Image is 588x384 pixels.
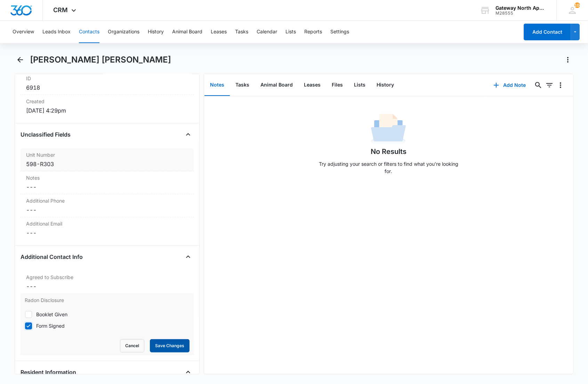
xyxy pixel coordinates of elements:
[26,174,188,181] label: Notes
[330,21,349,43] button: Settings
[21,95,193,117] div: Created[DATE] 4:29pm
[574,2,580,8] div: notifications count
[230,74,255,96] button: Tasks
[257,21,277,43] button: Calendar
[36,322,65,329] div: Form Signed
[533,80,544,91] button: Search...
[348,74,371,96] button: Lists
[183,129,194,140] button: Close
[26,106,188,115] dd: [DATE] 4:29pm
[25,296,189,304] label: Radon Disclosure
[204,74,230,96] button: Notes
[21,253,83,261] h4: Additional Contact Info
[21,194,193,217] div: Additional Phone---
[79,21,99,43] button: Contacts
[298,74,326,96] button: Leases
[486,77,533,93] button: Add Note
[211,21,227,43] button: Leases
[120,339,144,352] button: Cancel
[108,21,139,43] button: Organizations
[544,80,555,91] button: Filters
[53,6,68,14] span: CRM
[148,21,164,43] button: History
[26,197,188,204] label: Additional Phone
[496,5,546,11] div: account name
[21,368,76,376] h4: Resident Information
[183,367,194,378] button: Close
[30,55,171,65] h1: [PERSON_NAME] [PERSON_NAME]
[172,21,202,43] button: Animal Board
[26,160,188,168] div: 598-R303
[13,21,34,43] button: Overview
[304,21,322,43] button: Reports
[26,183,188,191] dd: ---
[21,271,193,294] div: Agreed to Subscribe---
[21,171,193,194] div: Notes---
[26,75,188,82] dt: ID
[285,21,296,43] button: Lists
[26,83,188,92] dd: 6918
[183,251,194,262] button: Close
[326,74,348,96] button: Files
[21,148,193,171] div: Unit Number598-R303
[42,21,71,43] button: Leads Inbox
[26,151,188,158] label: Unit Number
[562,54,573,65] button: Actions
[26,98,188,105] dt: Created
[26,229,188,237] dd: ---
[26,282,188,291] dd: ---
[371,146,406,157] h1: No Results
[36,311,67,318] div: Booklet Given
[15,54,25,65] button: Back
[371,112,406,146] img: No Data
[255,74,298,96] button: Animal Board
[21,72,193,95] div: ID6918
[524,24,571,40] button: Add Contact
[26,273,188,281] label: Agreed to Subscribe
[555,80,566,91] button: Overflow Menu
[371,74,400,96] button: History
[496,11,546,16] div: account id
[574,2,580,8] span: 108
[21,130,71,139] h4: Unclassified Fields
[26,206,188,214] dd: ---
[235,21,248,43] button: Tasks
[21,217,193,240] div: Additional Email---
[150,339,190,352] button: Save Changes
[26,220,188,227] label: Additional Email
[315,160,461,175] p: Try adjusting your search or filters to find what you’re looking for.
